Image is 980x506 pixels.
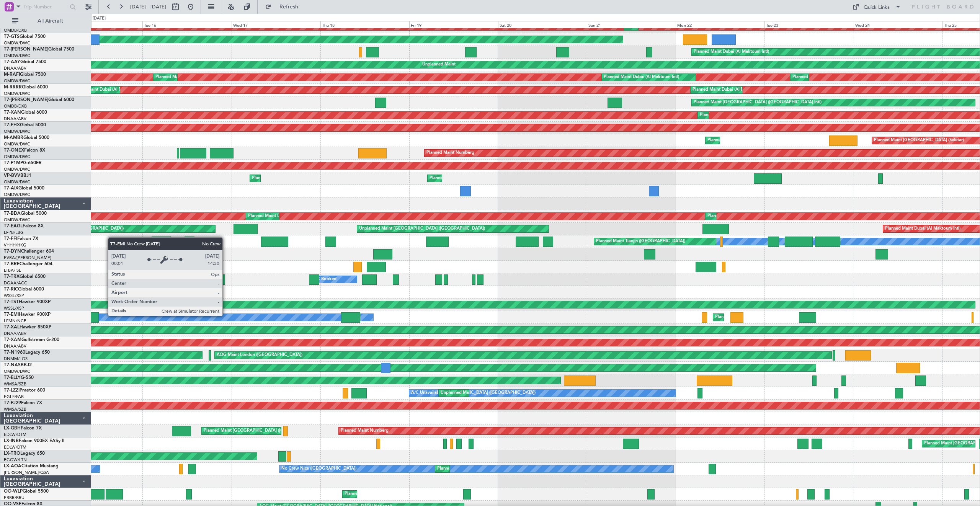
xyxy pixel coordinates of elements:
span: T7-BRE [4,262,20,266]
span: OO-WLP [4,489,23,494]
div: AOG Maint London ([GEOGRAPHIC_DATA]) [217,349,302,361]
span: T7-LZZI [4,388,20,393]
a: VHHH/HKG [4,242,26,248]
a: T7-ELLYG-550 [4,375,34,380]
span: M-RAFI [4,72,20,77]
span: T7-P1MP [4,161,23,165]
div: Planned Maint Dubai (Al Maktoum Intl) [693,84,768,96]
a: LX-AOACitation Mustang [4,464,59,468]
span: All Aircraft [20,18,81,24]
a: T7-EMIHawker 900XP [4,312,51,317]
a: M-AMBRGlobal 5000 [4,135,49,140]
a: T7-DYNChallenger 604 [4,249,54,254]
a: DNAA/ABV [4,65,26,71]
a: T7-[PERSON_NAME]Global 7500 [4,47,74,52]
a: OMDW/DWC [4,369,30,374]
span: LX-GBH [4,426,21,431]
div: Planned Maint Tianjin ([GEOGRAPHIC_DATA]) [596,236,685,247]
div: Mon 15 [54,21,142,28]
a: T7-XAMGulfstream G-200 [4,338,59,342]
a: DNAA/ABV [4,331,26,336]
div: Planned Maint Dubai (Al Maktoum Intl) [707,135,783,146]
span: LX-AOA [4,464,21,468]
a: OMDW/DWC [4,141,30,147]
div: Planned Maint Dubai (Al Maktoum Intl) [694,46,769,58]
div: Planned Maint Dubai (Al Maktoum Intl) [792,72,868,83]
div: Planned Maint Dubai (Al Maktoum Intl) [70,84,146,96]
div: Planned Maint Dubai (Al Maktoum Intl) [700,109,775,121]
div: Planned Maint Dubai (Al Maktoum Intl) [252,173,327,184]
span: M-AMBR [4,135,23,140]
a: T7-P1MPG-650ER [4,161,42,165]
a: OMDW/DWC [4,217,30,223]
a: OMDW/DWC [4,166,30,172]
div: Sun 21 [587,21,676,28]
div: Planned Maint Dubai (Al Maktoum Intl) [430,173,505,184]
a: VP-BVVBBJ1 [4,173,31,178]
a: DNAA/ABV [4,116,26,122]
span: T7-AAY [4,60,20,64]
div: Planned Maint Dubai (Al Maktoum Intl) [248,211,323,222]
div: A/C Booked [312,274,336,285]
a: T7-NASBBJ2 [4,363,32,367]
a: T7-PJ29Falcon 7X [4,401,42,405]
span: T7-TST [4,300,19,304]
a: M-RRRRGlobal 6000 [4,85,48,90]
span: T7-EMI [4,312,19,317]
span: T7-ELLY [4,375,21,380]
div: Mon 22 [676,21,764,28]
a: T7-FHXGlobal 5000 [4,123,46,127]
a: OMDW/DWC [4,192,30,198]
a: WMSA/SZB [4,406,26,412]
span: T7-BDA [4,211,21,216]
a: T7-BDAGlobal 5000 [4,211,47,216]
span: T7-GTS [4,34,20,39]
a: T7-AAYGlobal 7500 [4,60,46,64]
a: DGAA/ACC [4,280,27,286]
div: Planned Maint [GEOGRAPHIC_DATA] (Seletar) [874,135,964,146]
a: T7-XALHawker 850XP [4,325,51,330]
div: Tue 23 [764,21,853,28]
span: T7-EAGL [4,224,23,229]
div: Planned Maint Dubai (Al Maktoum Intl) [155,72,231,83]
div: Planned Maint [GEOGRAPHIC_DATA] ([GEOGRAPHIC_DATA]) [204,425,324,437]
button: Quick Links [848,1,905,13]
span: T7-RIC [4,287,18,292]
a: T7-RICGlobal 6000 [4,287,44,292]
span: T7-[PERSON_NAME] [4,98,48,102]
a: WSSL/XSP [4,305,24,311]
span: T7-N1960 [4,350,25,355]
input: Trip Number [23,1,67,13]
div: Fri 19 [409,21,498,28]
a: EGLF/FAB [4,394,24,400]
a: T7-XANGlobal 6000 [4,110,47,115]
a: T7-TRXGlobal 6500 [4,274,46,279]
span: M-RRRR [4,85,22,90]
a: DNAA/ABV [4,343,26,349]
div: Thu 18 [320,21,409,28]
span: T7-FHX [4,123,20,127]
div: Unplanned Maint [GEOGRAPHIC_DATA] (Riga Intl) [174,248,272,260]
a: T7-ONEXFalcon 8X [4,148,45,153]
a: EDLW/DTM [4,432,26,437]
span: Refresh [273,4,305,10]
button: All Aircraft [8,15,83,27]
a: LFMN/NCE [4,318,26,324]
div: Planned Maint Nurnberg [341,425,389,437]
a: M-RAFIGlobal 7500 [4,72,46,77]
span: T7-FFI [4,237,17,241]
a: T7-N1960Legacy 650 [4,350,50,355]
a: LX-INBFalcon 900EX EASy II [4,439,64,443]
a: EBBR/BRU [4,495,24,501]
a: OMDW/DWC [4,78,30,84]
div: No Crew Nice ([GEOGRAPHIC_DATA]) [281,463,356,475]
a: T7-TSTHawker 900XP [4,300,51,304]
div: Planned Maint Nice ([GEOGRAPHIC_DATA]) [437,463,523,475]
a: EGGW/LTN [4,457,27,463]
a: OMDW/DWC [4,40,30,46]
div: Planned Maint [GEOGRAPHIC_DATA] ([GEOGRAPHIC_DATA] Intl) [694,97,822,108]
a: T7-FFIFalcon 7X [4,237,38,241]
a: T7-LZZIPraetor 600 [4,388,45,393]
span: T7-XAN [4,110,21,115]
div: [DATE] [93,15,106,22]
